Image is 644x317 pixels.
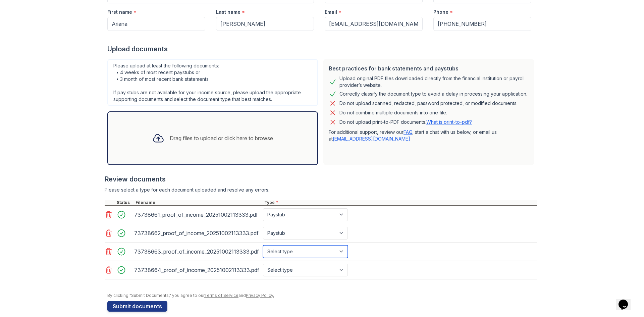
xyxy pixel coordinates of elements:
div: Correctly classify the document type to avoid a delay in processing your application. [339,90,527,98]
label: Last name [216,9,240,15]
p: Do not upload print-to-PDF documents. [339,119,472,125]
div: 73738664_proof_of_income_20251002113333.pdf [134,265,260,275]
div: 73738663_proof_of_income_20251002113333.pdf [134,246,260,257]
div: Best practices for bank statements and paystubs [329,64,529,72]
div: Upload documents [107,44,537,54]
a: FAQ [404,129,412,135]
a: What is print-to-pdf? [426,119,472,125]
div: 73738661_proof_of_income_20251002113333.pdf [134,209,260,220]
label: Phone [433,9,448,15]
div: Do not combine multiple documents into one file. [339,109,447,117]
div: Do not upload scanned, redacted, password protected, or modified documents. [339,99,518,107]
div: 73738662_proof_of_income_20251002113333.pdf [134,228,260,239]
label: Email [325,9,337,15]
div: Drag files to upload or click here to browse [170,134,273,142]
div: Please upload at least the following documents: • 4 weeks of most recent paystubs or • 3 month of... [107,59,318,106]
button: Submit documents [107,301,167,312]
p: For additional support, review our , start a chat with us below, or email us at [329,129,529,142]
div: Filename [134,200,263,205]
div: Upload original PDF files downloaded directly from the financial institution or payroll provider’... [339,75,529,89]
div: Please select a type for each document uploaded and resolve any errors. [105,187,537,193]
div: By clicking "Submit Documents," you agree to our and [107,293,537,298]
div: Type [263,200,537,205]
a: [EMAIL_ADDRESS][DOMAIN_NAME] [333,136,410,142]
a: Terms of Service [204,293,238,298]
a: Privacy Policy. [246,293,274,298]
div: Review documents [105,174,537,184]
iframe: chat widget [616,290,637,310]
div: Status [115,200,134,205]
label: First name [107,9,132,15]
